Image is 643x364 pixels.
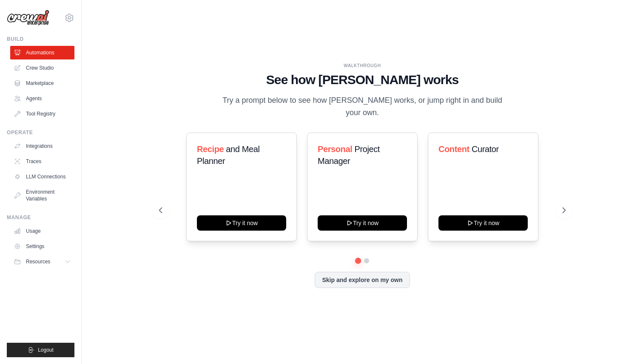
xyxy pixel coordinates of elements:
a: Usage [10,224,74,238]
div: Manage [7,214,74,221]
a: Integrations [10,139,74,153]
a: Agents [10,92,74,105]
button: Logout [7,343,74,357]
a: Settings [10,240,74,253]
span: Curator [472,144,499,154]
a: Tool Registry [10,107,74,121]
button: Try it now [318,215,407,231]
button: Resources [10,255,74,268]
div: Operate [7,129,74,136]
a: Traces [10,155,74,168]
button: Skip and explore on my own [315,272,410,288]
span: Logout [38,347,54,353]
button: Try it now [438,215,528,231]
div: Build [7,36,74,42]
a: Environment Variables [10,185,74,206]
img: Logo [7,10,49,26]
span: Personal [318,144,352,154]
p: Try a prompt below to see how [PERSON_NAME] works, or jump right in and build your own. [219,94,505,119]
a: Marketplace [10,76,74,90]
span: Project Manager [318,144,380,166]
a: Automations [10,46,74,59]
a: Crew Studio [10,61,74,75]
button: Try it now [197,215,286,231]
a: LLM Connections [10,170,74,183]
div: WALKTHROUGH [159,62,566,69]
span: Content [438,144,469,154]
span: and Meal Planner [197,144,259,166]
span: Resources [26,258,50,265]
h1: See how [PERSON_NAME] works [159,72,566,87]
span: Recipe [197,144,224,154]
